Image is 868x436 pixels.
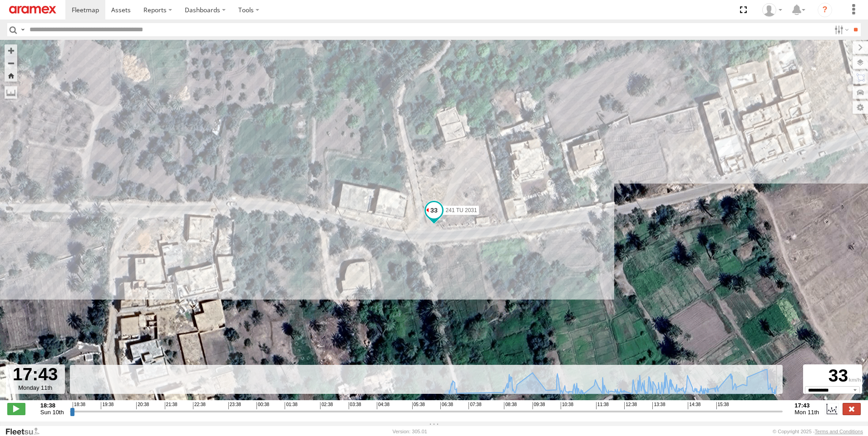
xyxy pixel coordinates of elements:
span: 18:38 [73,402,85,409]
span: 22:38 [193,402,206,409]
a: Terms and Conditions [815,429,863,434]
span: 241 TU 2031 [446,207,477,213]
span: 13:38 [652,402,665,409]
span: 14:38 [688,402,700,409]
span: 23:38 [228,402,241,409]
span: Sun 10th Aug 2025 [40,409,64,416]
button: Zoom in [5,44,17,57]
a: Visit our Website [5,427,47,436]
label: Close [843,403,861,415]
span: 15:38 [716,402,729,409]
label: Measure [5,86,17,99]
div: © Copyright 2025 - [773,429,863,434]
button: Zoom out [5,57,17,69]
button: Zoom Home [5,69,17,82]
span: 08:38 [504,402,517,409]
span: 11:38 [596,402,609,409]
img: aramex-logo.svg [9,6,56,14]
label: Search Query [19,23,26,36]
span: 00:38 [256,402,269,409]
div: Houssem Darouiche [759,3,785,17]
span: 02:38 [320,402,333,409]
span: 10:38 [561,402,573,409]
span: 04:38 [377,402,390,409]
span: 09:38 [533,402,545,409]
span: 19:38 [101,402,113,409]
span: 21:38 [165,402,178,409]
strong: 18:38 [40,402,64,409]
label: Play/Stop [7,403,25,415]
span: 07:38 [469,402,481,409]
span: 03:38 [349,402,361,409]
span: 05:38 [412,402,425,409]
span: Mon 11th Aug 2025 [794,409,819,416]
strong: 17:43 [794,402,819,409]
span: 20:38 [136,402,149,409]
span: 06:38 [440,402,453,409]
div: 33 [804,366,861,386]
span: 12:38 [624,402,637,409]
i: ? [818,3,832,17]
label: Map Settings [853,101,868,114]
label: Search Filter Options [831,23,850,36]
div: Version: 305.01 [393,429,427,434]
span: 01:38 [285,402,297,409]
